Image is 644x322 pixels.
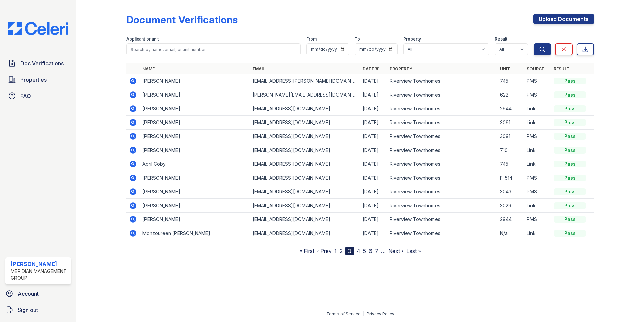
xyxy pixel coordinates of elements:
[140,130,250,143] td: [PERSON_NAME]
[497,102,524,116] td: 2944
[497,157,524,171] td: 745
[360,143,387,157] td: [DATE]
[20,59,64,68] span: Doc Verifications
[250,74,360,88] td: [EMAIL_ADDRESS][PERSON_NAME][DOMAIN_NAME]
[20,92,31,100] span: FAQ
[387,185,497,199] td: Riverview Townhomes
[363,66,379,71] a: Date ▼
[554,188,586,195] div: Pass
[253,66,265,71] a: Email
[524,74,551,88] td: PMS
[497,185,524,199] td: 3043
[403,36,421,42] label: Property
[367,311,394,316] a: Privacy Policy
[387,157,497,171] td: Riverview Townhomes
[360,213,387,226] td: [DATE]
[126,36,159,42] label: Applicant or unit
[524,88,551,102] td: PMS
[390,66,412,71] a: Property
[497,226,524,240] td: N/a
[524,199,551,213] td: Link
[375,248,378,254] a: 7
[345,247,354,255] div: 3
[387,74,497,88] td: Riverview Townhomes
[554,216,586,223] div: Pass
[140,88,250,102] td: [PERSON_NAME]
[554,161,586,167] div: Pass
[5,57,71,70] a: Doc Verifications
[140,226,250,240] td: Monzoureen [PERSON_NAME]
[524,143,551,157] td: Link
[250,116,360,130] td: [EMAIL_ADDRESS][DOMAIN_NAME]
[554,230,586,237] div: Pass
[360,226,387,240] td: [DATE]
[140,143,250,157] td: [PERSON_NAME]
[360,116,387,130] td: [DATE]
[554,202,586,209] div: Pass
[387,102,497,116] td: Riverview Townhomes
[360,88,387,102] td: [DATE]
[3,22,74,35] img: CE_Logo_Blue-a8612792a0a2168367f1c8372b55b34899dd931a85d93a1a3d3e32e68fde9ad4.png
[250,185,360,199] td: [EMAIL_ADDRESS][DOMAIN_NAME]
[497,213,524,226] td: 2944
[340,248,343,254] a: 2
[250,102,360,116] td: [EMAIL_ADDRESS][DOMAIN_NAME]
[18,306,38,314] span: Sign out
[326,311,361,316] a: Terms of Service
[387,130,497,143] td: Riverview Townhomes
[497,171,524,185] td: Fl 514
[126,14,238,26] div: Document Verifications
[360,74,387,88] td: [DATE]
[250,88,360,102] td: [PERSON_NAME][EMAIL_ADDRESS][DOMAIN_NAME]
[524,213,551,226] td: PMS
[357,248,360,254] a: 4
[250,213,360,226] td: [EMAIL_ADDRESS][DOMAIN_NAME]
[334,248,337,254] a: 1
[18,290,39,298] span: Account
[524,102,551,116] td: Link
[497,199,524,213] td: 3029
[250,199,360,213] td: [EMAIL_ADDRESS][DOMAIN_NAME]
[554,105,586,112] div: Pass
[3,303,74,317] a: Sign out
[554,78,586,84] div: Pass
[250,157,360,171] td: [EMAIL_ADDRESS][DOMAIN_NAME]
[524,226,551,240] td: Link
[527,66,544,71] a: Source
[387,226,497,240] td: Riverview Townhomes
[360,102,387,116] td: [DATE]
[360,185,387,199] td: [DATE]
[381,247,386,255] span: …
[11,268,68,281] div: Meridian Management Group
[140,213,250,226] td: [PERSON_NAME]
[387,171,497,185] td: Riverview Townhomes
[11,260,68,268] div: [PERSON_NAME]
[250,130,360,143] td: [EMAIL_ADDRESS][DOMAIN_NAME]
[363,248,366,254] a: 5
[363,311,364,316] div: |
[360,157,387,171] td: [DATE]
[306,36,317,42] label: From
[250,143,360,157] td: [EMAIL_ADDRESS][DOMAIN_NAME]
[142,66,155,71] a: Name
[5,89,71,103] a: FAQ
[388,248,404,254] a: Next ›
[140,199,250,213] td: [PERSON_NAME]
[554,147,586,154] div: Pass
[387,143,497,157] td: Riverview Townhomes
[500,66,510,71] a: Unit
[126,43,301,55] input: Search by name, email, or unit number
[369,248,372,254] a: 6
[317,248,332,254] a: ‹ Prev
[140,171,250,185] td: [PERSON_NAME]
[533,14,594,24] a: Upload Documents
[5,73,71,86] a: Properties
[554,133,586,140] div: Pass
[387,116,497,130] td: Riverview Townhomes
[250,226,360,240] td: [EMAIL_ADDRESS][DOMAIN_NAME]
[250,171,360,185] td: [EMAIL_ADDRESS][DOMAIN_NAME]
[497,143,524,157] td: 710
[3,287,74,300] a: Account
[524,130,551,143] td: PMS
